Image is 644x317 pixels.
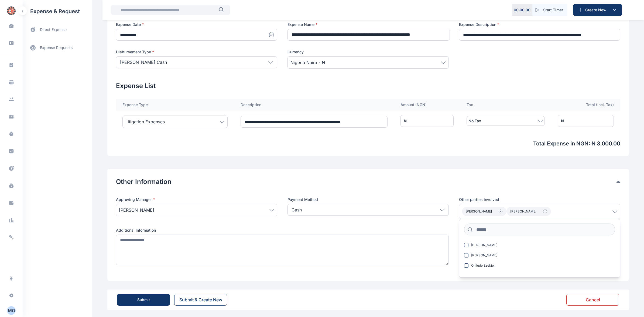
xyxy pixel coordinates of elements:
[116,82,620,90] h2: Expense List
[551,99,620,111] th: Total (Incl. Tax)
[116,197,155,202] span: Approving Manager
[120,59,167,65] p: [PERSON_NAME] Cash
[471,253,497,257] span: [PERSON_NAME]
[510,209,536,214] span: [PERSON_NAME]
[3,306,19,315] button: MO
[292,207,302,213] p: Cash
[287,49,304,55] span: Currency
[117,294,170,306] button: Submit
[234,99,394,111] th: Description
[116,22,277,27] label: Expense Date
[573,4,622,16] button: Create New
[7,307,16,314] div: M O
[119,207,154,213] span: [PERSON_NAME]
[23,23,92,37] a: direct expense
[404,118,407,124] div: ₦
[532,4,567,16] button: Start Timer
[471,263,495,268] span: Onilude Ezekiel
[460,99,551,111] th: Tax
[116,228,449,233] label: Additional Information
[137,297,150,302] div: Submit
[459,22,620,27] label: Expense Description
[561,118,564,124] div: ₦
[543,7,563,13] span: Start Timer
[7,306,16,315] button: MO
[290,59,325,66] span: Nigeria Naira - ₦
[174,294,227,306] button: Submit & Create New
[287,22,449,27] label: Expense Name
[125,119,165,125] span: Litigation Expenses
[116,99,234,111] th: Expense Type
[116,140,620,147] span: Total Expense in NGN : ₦ 3,000.00
[514,7,530,13] p: 00 : 00 : 00
[459,197,499,202] span: Other parties involved
[462,207,506,216] button: [PERSON_NAME]
[583,7,611,13] span: Create New
[471,243,497,247] span: [PERSON_NAME]
[23,37,92,54] div: expense requests
[116,49,277,55] label: Disbursement Type
[468,118,481,124] span: No Tax
[116,177,616,186] button: Other Information
[116,177,620,186] div: Other Information
[566,294,619,306] button: Cancel
[287,197,449,202] label: Payment Method
[394,99,460,111] th: Amount ( NGN )
[23,41,92,54] a: expense requests
[506,207,551,216] button: [PERSON_NAME]
[466,209,492,214] span: [PERSON_NAME]
[40,27,67,33] span: direct expense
